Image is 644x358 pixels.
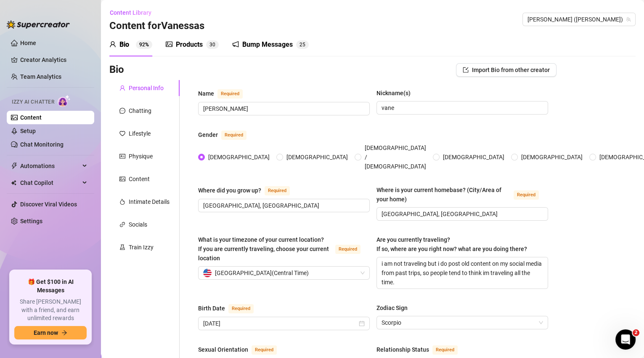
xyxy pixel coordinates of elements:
[265,186,290,195] span: Required
[198,186,261,195] div: Where did you grow up?
[14,326,87,339] button: Earn nowarrow-right
[109,6,158,19] button: Content Library
[212,42,215,48] span: 0
[119,244,125,250] span: experiment
[198,130,218,139] div: Gender
[20,128,36,134] a: Setup
[20,141,64,148] a: Chat Monitoring
[518,152,586,162] span: [DEMOGRAPHIC_DATA]
[198,303,263,313] label: Birth Date
[129,106,151,115] div: Chatting
[129,243,154,252] div: Train Izzy
[119,199,125,205] span: fire
[242,40,293,50] div: Bump Messages
[129,197,170,206] div: Intimate Details
[119,222,125,227] span: link
[20,159,80,173] span: Automations
[527,13,631,26] span: Vanessas (vanessavippage)
[129,83,164,93] div: Personal Info
[20,218,42,224] a: Settings
[335,245,360,254] span: Required
[514,190,539,200] span: Required
[11,180,16,186] img: Chat Copilot
[129,174,150,184] div: Content
[7,20,70,29] img: logo-BBDzfeDw.svg
[119,85,125,91] span: user
[376,185,548,204] label: Where is your current homebase? (City/Area of your home)
[58,95,71,107] img: AI Chatter
[20,201,77,208] a: Discover Viral Videos
[198,345,286,355] label: Sexual Orientation
[119,131,125,136] span: heart
[109,41,116,48] span: user
[377,257,548,289] textarea: i am not traveling but i do post old content on my social media from past trips, so people tend t...
[615,329,636,350] iframe: Intercom live chat
[136,40,152,49] sup: 92%
[198,88,252,99] label: Name
[456,63,557,77] button: Import Bio from other creator
[129,152,153,161] div: Physique
[20,40,36,46] a: Home
[376,88,416,98] label: Nickname(s)
[198,130,256,140] label: Gender
[119,40,129,50] div: Bio
[119,108,125,114] span: message
[119,153,125,159] span: idcard
[61,330,67,336] span: arrow-right
[109,19,204,33] h3: Content for Vanessas
[198,89,214,98] div: Name
[221,131,246,140] span: Required
[361,143,429,171] span: [DEMOGRAPHIC_DATA] / [DEMOGRAPHIC_DATA]
[376,185,510,204] div: Where is your current homebase? (City/Area of your home)
[203,319,357,328] input: Birth Date
[217,89,243,99] span: Required
[205,152,273,162] span: [DEMOGRAPHIC_DATA]
[14,298,87,323] span: Share [PERSON_NAME] with a friend, and earn unlimited rewards
[20,53,87,67] a: Creator Analytics
[376,88,411,98] div: Nickname(s)
[382,103,541,112] input: Nickname(s)
[34,329,58,336] span: Earn now
[472,67,550,73] span: Import Bio from other creator
[12,98,54,106] span: Izzy AI Chatter
[198,345,248,354] div: Sexual Orientation
[203,269,212,277] img: us
[228,304,254,313] span: Required
[215,267,309,279] span: [GEOGRAPHIC_DATA] ( Central Time )
[432,345,458,355] span: Required
[252,345,277,355] span: Required
[302,42,305,48] span: 5
[14,278,87,294] span: 🎁 Get $100 in AI Messages
[203,104,363,113] input: Name
[376,303,408,313] div: Zodiac Sign
[376,345,467,355] label: Relationship Status
[20,73,61,80] a: Team Analytics
[440,152,508,162] span: [DEMOGRAPHIC_DATA]
[382,209,541,219] input: Where is your current homebase? (City/Area of your home)
[382,316,543,329] span: Scorpio
[376,303,413,313] label: Zodiac Sign
[166,41,172,48] span: picture
[232,41,239,48] span: notification
[129,129,151,138] div: Lifestyle
[176,40,203,50] div: Products
[119,176,125,182] span: picture
[376,345,429,354] div: Relationship Status
[203,201,363,210] input: Where did you grow up?
[11,163,18,169] span: thunderbolt
[376,236,527,252] span: Are you currently traveling? If so, where are you right now? what are you doing there?
[20,176,80,190] span: Chat Copilot
[110,9,151,16] span: Content Library
[109,63,124,77] h3: Bio
[299,42,302,48] span: 2
[198,185,299,195] label: Where did you grow up?
[20,114,42,121] a: Content
[198,304,225,313] div: Birth Date
[206,40,219,49] sup: 30
[626,17,631,22] span: team
[129,220,147,229] div: Socials
[633,329,639,336] span: 2
[283,152,351,162] span: [DEMOGRAPHIC_DATA]
[463,67,469,73] span: import
[296,40,309,49] sup: 25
